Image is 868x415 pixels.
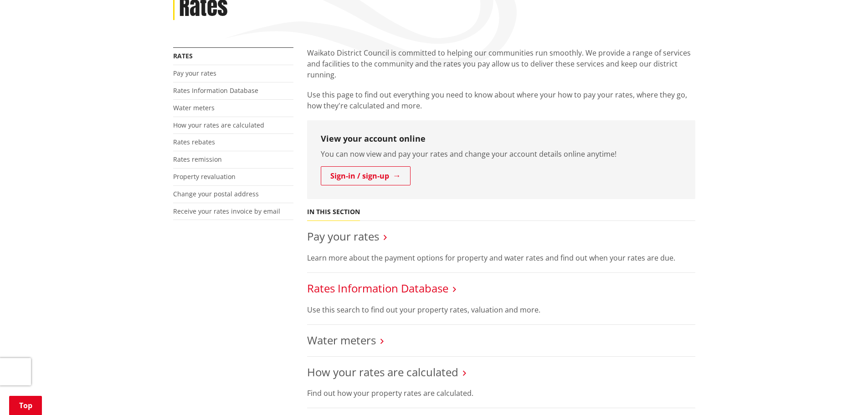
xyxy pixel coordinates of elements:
[307,388,695,399] p: Find out how your property rates are calculated.
[321,149,682,159] p: You can now view and pay your rates and change your account details online anytime!
[173,172,236,181] a: Property revaluation
[307,229,379,244] a: Pay your rates
[307,252,695,263] p: Learn more about the payment options for property and water rates and find out when your rates ar...
[321,166,411,185] a: Sign-in / sign-up
[307,364,458,379] a: How your rates are calculated
[321,134,682,144] h3: View your account online
[307,304,695,315] p: Use this search to find out your property rates, valuation and more.
[173,86,258,95] a: Rates Information Database
[173,103,215,112] a: Water meters
[307,208,360,216] h5: In this section
[173,51,193,60] a: Rates
[307,47,695,80] p: Waikato District Council is committed to helping our communities run smoothly. We provide a range...
[173,155,222,164] a: Rates remission
[173,207,280,215] a: Receive your rates invoice by email
[173,69,216,77] a: Pay your rates
[307,333,376,348] a: Water meters
[307,281,448,296] a: Rates Information Database
[826,377,859,410] iframe: Messenger Launcher
[173,121,264,129] a: How your rates are calculated
[173,138,215,146] a: Rates rebates
[9,396,42,415] a: Top
[307,89,695,111] p: Use this page to find out everything you need to know about where your how to pay your rates, whe...
[173,190,259,198] a: Change your postal address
